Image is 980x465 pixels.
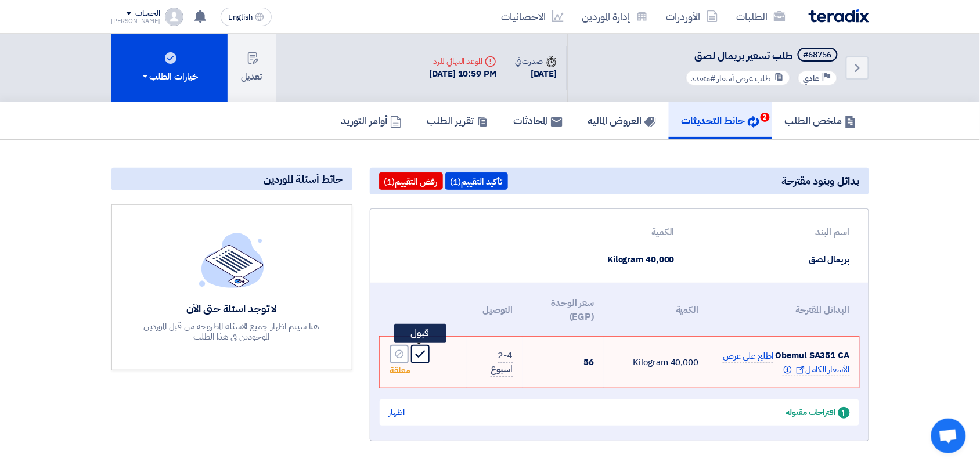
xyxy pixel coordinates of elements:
[684,246,859,273] td: بريمال لصق
[563,246,684,273] td: 40,000 Kilogram
[772,102,869,139] a: ملخص الطلب
[390,366,411,376] div: معلقة
[691,73,716,85] span: #متعدد
[718,73,772,85] span: طلب عرض أسعار
[501,102,575,139] a: المحادثات
[776,349,850,362] span: Obemul SA351 CA
[669,102,772,139] a: حائط التحديثات2
[588,114,656,127] h5: العروض الماليه
[389,406,405,419] div: اظهار
[415,102,501,139] a: تقرير الطلب
[264,172,343,186] span: حائط أسئلة الموردين
[785,114,856,127] h5: ملخص الطلب
[931,419,966,453] div: Open chat
[329,102,415,139] a: أوامر التوريد
[604,337,708,388] td: 40,000 Kilogram
[514,114,563,127] h5: المحادثات
[804,73,820,84] span: عادي
[411,326,430,340] span: قبول
[523,289,604,331] th: سعر الوحدة (EGP)
[683,48,840,64] h5: طلب تسعير بريمال لصق
[445,172,508,190] button: تأكيد التقييم(1)
[782,174,860,188] span: بدائل وبنود مقترحة
[515,67,557,81] div: [DATE]
[708,289,859,331] th: البدائل المقترحة
[228,13,253,21] span: English
[199,233,264,287] img: empty_state_list.svg
[695,48,793,63] span: طلب تسعير بريمال لصق
[727,3,795,30] a: الطلبات
[427,114,488,127] h5: تقرير الطلب
[133,302,330,315] div: لا توجد اسئلة حتى الآن
[140,70,199,84] div: خيارات الطلب
[165,8,183,26] img: profile_test.png
[563,218,684,246] th: الكمية
[786,406,850,419] div: اقتراحات مقبولة
[723,349,849,376] span: اطلع على عرض الأسعار الكامل
[451,175,462,188] span: (1)
[135,9,160,19] div: الحساب
[379,172,443,190] button: رفض التقييم(1)
[111,18,161,24] div: [PERSON_NAME]
[838,407,850,419] span: 1
[804,51,832,59] div: #68756
[384,175,395,188] span: (1)
[133,321,330,342] div: هنا سيتم اظهار جميع الاسئلة المطروحة من قبل الموردين الموجودين في هذا الطلب
[657,3,727,30] a: الأوردرات
[491,348,513,377] span: 2-4 اسبوع
[809,9,869,23] img: Teradix logo
[221,8,272,26] button: English
[684,218,859,246] th: اسم البند
[111,34,228,102] button: خيارات الطلب
[604,289,708,331] th: الكمية
[584,356,595,369] span: 56
[682,114,759,127] h5: حائط التحديثات
[573,3,657,30] a: إدارة الموردين
[467,289,523,331] th: التوصيل
[761,113,770,122] span: 2
[228,34,276,102] button: تعديل
[492,3,573,30] a: الاحصائيات
[341,114,402,127] h5: أوامر التوريد
[575,102,669,139] a: العروض الماليه
[430,67,497,81] div: [DATE] 10:59 PM
[515,55,557,67] div: صدرت في
[430,55,497,67] div: الموعد النهائي للرد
